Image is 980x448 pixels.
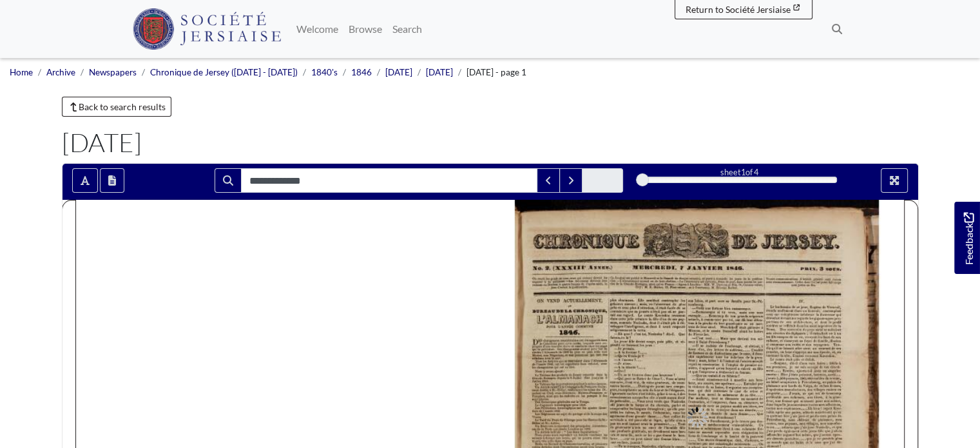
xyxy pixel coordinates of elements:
[241,168,537,193] input: Search for
[954,202,980,274] a: Would you like to provide feedback?
[89,67,137,77] a: Newspapers
[741,167,745,177] span: 1
[72,168,98,193] button: Toggle text selection (Alt+T)
[133,5,282,53] a: Société Jersiaise logo
[385,67,412,77] a: [DATE]
[100,168,124,193] button: Open transcription window
[961,212,976,264] span: Feedback
[466,67,526,77] span: [DATE] - page 1
[387,16,427,42] a: Search
[62,127,919,158] h1: [DATE]
[686,4,791,15] span: Return to Société Jersiaise
[62,97,172,117] a: Back to search results
[642,166,837,179] div: sheet of 4
[559,168,582,193] button: Next Match
[291,16,343,42] a: Welcome
[343,16,387,42] a: Browse
[215,168,242,193] button: Search
[311,67,338,77] a: 1840's
[133,8,282,50] img: Société Jersiaise
[881,168,908,193] button: Full screen mode
[426,67,453,77] a: [DATE]
[351,67,372,77] a: 1846
[150,67,298,77] a: Chronique de Jersey ([DATE] - [DATE])
[537,168,560,193] button: Previous Match
[46,67,75,77] a: Archive
[10,67,33,77] a: Home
